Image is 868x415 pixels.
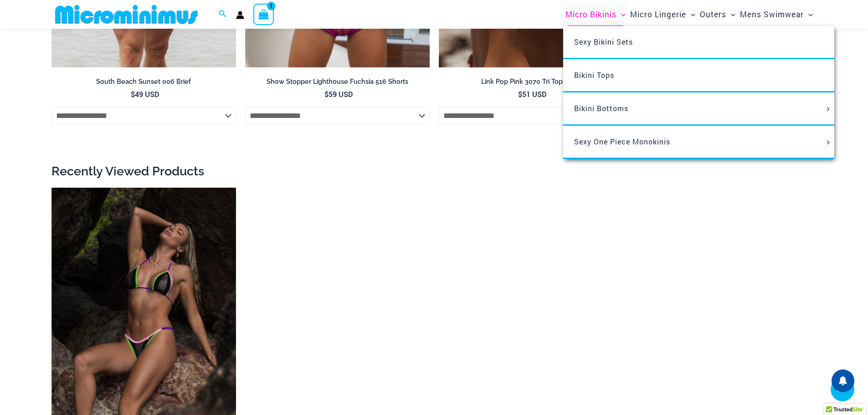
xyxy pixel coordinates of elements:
[51,163,817,179] h2: Recently Viewed Products
[563,126,834,159] a: Sexy One Piece MonokinisMenu ToggleMenu Toggle
[439,77,623,89] a: Link Pop Pink 3070 Tri Top bikini
[51,77,236,86] h2: South Beach Sunset 006 Brief
[574,70,614,80] span: Bikini Tops
[616,3,626,26] span: Menu Toggle
[245,77,430,86] h2: Show Stopper Lighthouse Fuchsia 516 Shorts
[51,77,236,89] a: South Beach Sunset 006 Brief
[822,140,832,145] span: Menu Toggle
[245,77,430,89] a: Show Stopper Lighthouse Fuchsia 516 Shorts
[686,3,695,26] span: Menu Toggle
[518,89,546,99] bdi: 51 USD
[51,4,201,25] img: MM SHOP LOGO FLAT
[219,9,227,20] a: Search icon link
[700,3,726,26] span: Outers
[563,59,834,92] a: Bikini Tops
[630,3,686,26] span: Micro Lingerie
[562,1,817,27] nav: Site Navigation
[131,89,135,99] span: $
[574,103,628,113] span: Bikini Bottoms
[324,89,329,99] span: $
[324,89,353,99] bdi: 59 USD
[439,77,623,86] h2: Link Pop Pink 3070 Tri Top bikini
[822,107,832,112] span: Menu Toggle
[738,3,815,26] a: Mens SwimwearMenu ToggleMenu Toggle
[740,3,804,26] span: Mens Swimwear
[253,4,274,25] a: View Shopping Cart, 1 items
[518,89,522,99] span: $
[698,3,738,26] a: OutersMenu ToggleMenu Toggle
[563,3,628,26] a: Micro BikinisMenu ToggleMenu Toggle
[563,92,834,126] a: Bikini BottomsMenu ToggleMenu Toggle
[726,3,735,26] span: Menu Toggle
[804,3,813,26] span: Menu Toggle
[131,89,159,99] bdi: 49 USD
[574,37,633,46] span: Sexy Bikini Sets
[628,3,698,26] a: Micro LingerieMenu ToggleMenu Toggle
[563,26,834,59] a: Sexy Bikini Sets
[565,3,616,26] span: Micro Bikinis
[236,11,244,19] a: Account icon link
[574,137,670,146] span: Sexy One Piece Monokinis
